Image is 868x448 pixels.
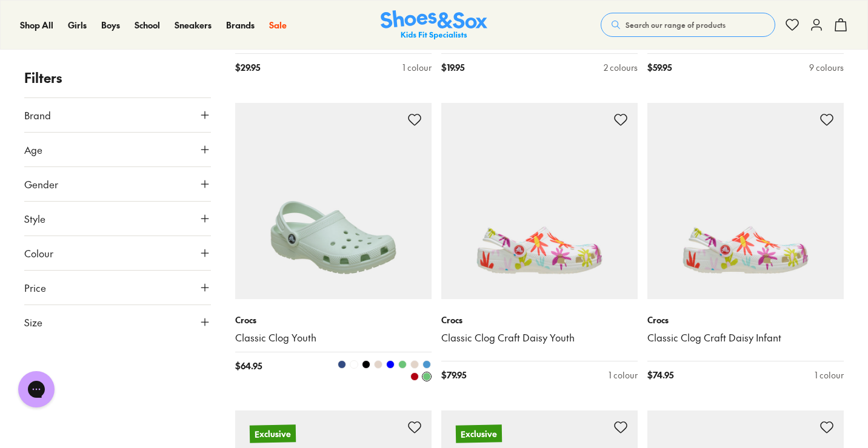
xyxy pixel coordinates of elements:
[24,246,53,260] span: Colour
[604,61,638,74] div: 2 colours
[381,10,487,40] a: Shoes & Sox
[226,19,255,31] a: Brands
[235,331,432,344] a: Classic Clog Youth
[24,142,42,157] span: Age
[815,369,844,381] div: 1 colour
[24,236,211,270] button: Colour
[24,167,211,201] button: Gender
[441,331,638,344] a: Classic Clog Craft Daisy Youth
[68,19,87,31] span: Girls
[647,314,844,326] p: Crocs
[68,19,87,31] a: Girls
[402,61,432,74] div: 1 colour
[12,367,61,412] iframe: Gorgias live chat messenger
[24,98,211,132] button: Brand
[456,424,502,443] p: Exclusive
[601,13,775,37] button: Search our range of products
[175,19,212,31] span: Sneakers
[441,314,638,326] p: Crocs
[441,369,466,381] span: $ 79.95
[250,424,296,443] p: Exclusive
[647,331,844,344] a: Classic Clog Craft Daisy Infant
[24,280,46,295] span: Price
[24,202,211,236] button: Style
[24,68,211,88] p: Filters
[226,19,255,31] span: Brands
[24,315,42,329] span: Size
[175,19,212,31] a: Sneakers
[24,305,211,339] button: Size
[20,19,53,31] a: Shop All
[24,271,211,305] button: Price
[101,19,120,31] span: Boys
[235,314,432,326] p: Crocs
[269,19,287,31] a: Sale
[101,19,120,31] a: Boys
[647,61,672,74] span: $ 59.95
[24,177,58,191] span: Gender
[135,19,160,31] a: School
[24,133,211,166] button: Age
[609,369,638,381] div: 1 colour
[626,19,726,30] span: Search our range of products
[20,19,53,31] span: Shop All
[441,61,464,74] span: $ 19.95
[269,19,287,31] span: Sale
[235,360,262,381] span: $ 64.95
[24,211,45,226] span: Style
[381,10,487,40] img: SNS_Logo_Responsive.svg
[809,61,844,74] div: 9 colours
[135,19,160,31] span: School
[235,61,260,74] span: $ 29.95
[647,369,673,381] span: $ 74.95
[24,108,51,122] span: Brand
